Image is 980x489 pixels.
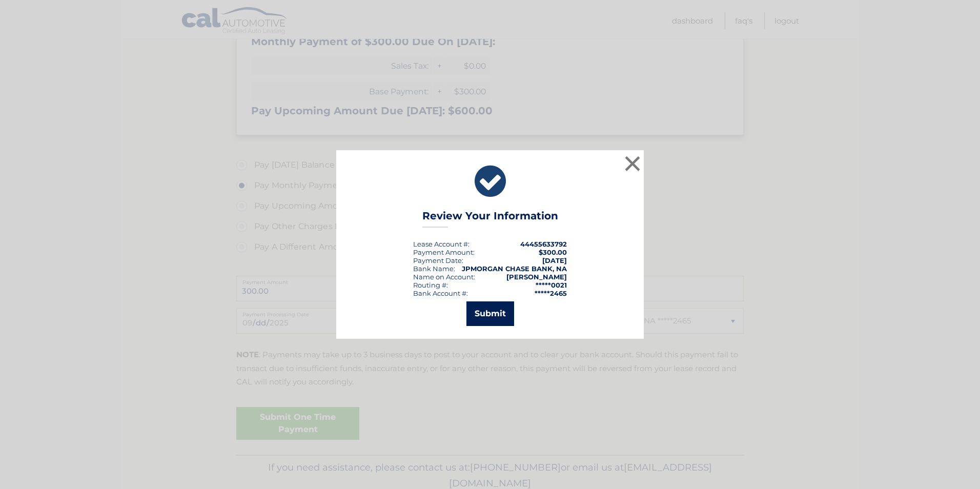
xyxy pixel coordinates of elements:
[413,240,469,248] div: Lease Account #:
[539,248,567,256] span: $300.00
[520,240,567,248] strong: 44455633792
[466,301,514,326] button: Submit
[413,248,475,256] div: Payment Amount:
[622,153,643,174] button: ×
[413,264,455,273] div: Bank Name:
[413,273,475,281] div: Name on Account:
[462,264,567,273] strong: JPMORGAN CHASE BANK, NA
[422,210,558,228] h3: Review Your Information
[413,281,448,289] div: Routing #:
[413,256,463,264] div: :
[413,256,462,264] span: Payment Date
[413,289,468,297] div: Bank Account #:
[506,273,567,281] strong: [PERSON_NAME]
[542,256,567,264] span: [DATE]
